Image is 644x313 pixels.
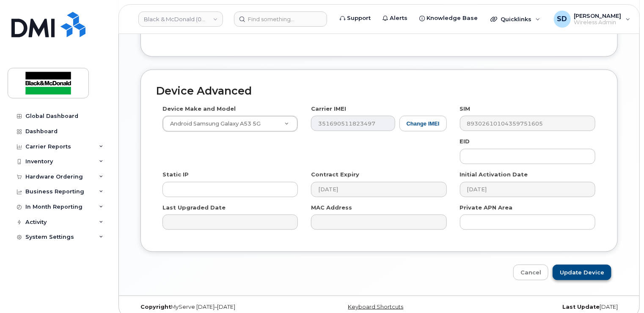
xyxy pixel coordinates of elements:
a: Android Samsung Galaxy A53 5G [163,116,297,131]
span: Knowledge Base [427,14,478,22]
div: MyServe [DATE]–[DATE] [134,304,297,310]
span: Support [347,14,371,22]
a: Keyboard Shortcuts [348,304,404,310]
a: Knowledge Base [413,10,484,27]
span: Wireless Admin [574,19,622,26]
input: Update Device [553,265,611,280]
strong: Last Update [562,304,600,310]
span: [PERSON_NAME] [574,12,622,19]
a: Cancel [513,265,548,280]
span: Android Samsung Galaxy A53 5G [165,120,261,128]
div: [DATE] [461,304,624,310]
label: Last Upgraded Date [162,204,226,212]
label: SIM [460,105,471,113]
button: Change IMEI [399,116,447,131]
label: Private APN Area [460,204,513,212]
label: Carrier IMEI [311,105,346,113]
h2: Device Advanced [156,85,602,97]
a: Black & McDonald (0534539400) [138,11,223,27]
a: Support [334,10,377,27]
label: Contract Expiry [311,170,359,179]
span: Alerts [390,14,407,22]
label: EID [460,137,470,145]
label: MAC Address [311,204,352,212]
span: SD [557,14,567,24]
div: Sophie Dauth [548,11,636,28]
label: Device Make and Model [162,105,236,113]
div: Quicklinks [484,11,546,28]
span: Quicklinks [501,16,531,22]
label: Initial Activation Date [460,170,528,179]
a: Alerts [377,10,413,27]
label: Static IP [162,170,189,179]
input: Find something... [234,11,327,27]
strong: Copyright [140,304,171,310]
